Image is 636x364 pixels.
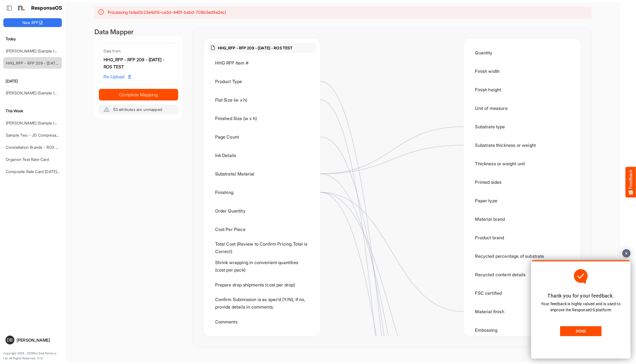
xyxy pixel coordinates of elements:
div: Shrink wrapping in convenient quantities (cost per pack) [208,258,316,275]
a: HHG_RFP - RFP 209 - [DATE] - ROS TEST [6,61,82,65]
div: Material brand [468,211,576,228]
div: Total Cost (Review to Confirm Pricing Total is Correct) [208,239,316,256]
div: Finish width [468,63,576,80]
div: Finishing [208,184,316,201]
div: Material finish [468,303,576,320]
div: Data Mapper [94,27,183,37]
div: Recycled percentage of substrate [468,248,576,265]
div: Printed sides [468,174,576,191]
iframe: Feedback Widget [531,260,630,358]
a: Constellation Brands - ROS prices [6,145,66,150]
div: [PERSON_NAME] [17,338,60,342]
div: Substrate thickness or weight [468,137,576,154]
p: Copyright 2004 - 2025 Northell Partners Ltd. All Rights Reserved. v 1.1.0 [3,351,62,361]
a: Re-Upload [101,72,133,82]
a: [PERSON_NAME] (Sample Import) [DATE] - Flyer - Short [6,91,105,95]
div: FSC certified [468,285,576,302]
div: Unit of measure [468,100,576,117]
div: Finish height [468,81,576,98]
div: Confirm Submission is as spec'd (Y/N), If no, provide details in comments. [208,295,316,312]
a: [PERSON_NAME] (Sample Import) [DATE] - Flyer-2 [6,49,95,53]
div: Flat Size (w x h) [208,91,316,108]
img: Northell [15,2,26,14]
div: Paper type [468,192,576,209]
div: Product brand [468,229,576,246]
div: Processing failed ( b23e4df6-ce3d-445f-bebd-708b3ed9e2ec ) [108,7,226,18]
div: Ink Details [208,147,316,164]
div: Page Count [208,128,316,145]
div: Data from [104,48,173,54]
div: Product Type [208,73,316,90]
div: Thickness or weight unit [468,155,576,172]
button: Complete Mapping [99,89,178,100]
div: Substrate/ Material [208,165,316,182]
a: Sample Two - JD Compressed 2 [6,133,64,137]
div: Finished Size (w x h) [208,110,316,127]
div: Prepare drop shipments (cost per drop) [208,276,316,293]
h1: ResponseOS [31,5,62,11]
div: Substrate type [468,118,576,135]
div: Recycled content details [468,266,576,283]
div: Order Quantity [208,202,316,219]
a: Composite Rate Card [DATE]_smaller [6,169,71,174]
a: Organon Test Rate-Card [6,157,49,162]
div: HHG_RFP - RFP 209 - [DATE] - ROS TEST [104,56,173,70]
p: HHG_RFP - RFP 209 - [DATE] - ROS TEST [218,45,293,51]
div: HHG RFP Item # [208,54,316,71]
div: Quantity [468,44,576,61]
span: Re-Upload [104,73,131,81]
h6: [DATE] [3,78,62,84]
h6: Today [3,36,62,42]
h6: This Week [3,108,62,114]
span: Complete Mapping [99,91,178,99]
div: Embossing [468,322,576,339]
a: [PERSON_NAME] (Sample Import) [DATE] - Flyer [6,121,92,125]
span: 53 attributes are unmapped [113,107,162,112]
button: New RFP [3,18,62,27]
span: DB [7,338,13,342]
button: Feedback [626,167,636,197]
div: Cost Per Piece [208,221,316,238]
div: Comments [208,313,316,330]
